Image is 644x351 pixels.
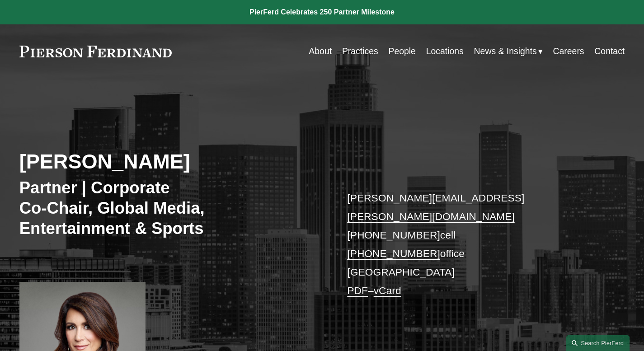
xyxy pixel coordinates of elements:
a: People [388,42,415,60]
a: Contact [594,42,625,60]
a: [PHONE_NUMBER] [347,248,440,259]
a: Search this site [566,335,630,351]
a: vCard [374,285,401,296]
a: [PERSON_NAME][EMAIL_ADDRESS][PERSON_NAME][DOMAIN_NAME] [347,192,524,222]
span: News & Insights [474,43,537,59]
p: cell office [GEOGRAPHIC_DATA] – [347,189,599,300]
a: Locations [426,42,464,60]
h2: [PERSON_NAME] [19,150,322,174]
a: folder dropdown [474,42,543,60]
a: About [309,42,332,60]
a: [PHONE_NUMBER] [347,229,440,241]
a: Careers [553,42,584,60]
h3: Partner | Corporate Co-Chair, Global Media, Entertainment & Sports [19,178,297,239]
a: Practices [342,42,378,60]
a: PDF [347,285,368,296]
